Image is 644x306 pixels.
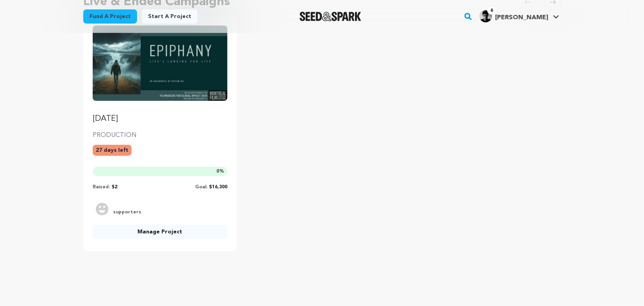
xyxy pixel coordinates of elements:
span: $2 [112,185,117,189]
span: 6 [487,7,496,15]
span: Raised: [93,185,110,189]
span: $16,300 [209,185,227,189]
span: supporters [112,209,141,215]
a: Fund EPIPHANY [93,25,227,124]
a: Seed&Spark Homepage [300,12,361,21]
a: Jha D.'s Profile [478,8,561,22]
div: Jha D.'s Profile [479,10,548,22]
p: 27 days left [93,145,132,156]
img: Supporter Image [96,203,108,215]
p: [DATE] [93,113,227,124]
span: [PERSON_NAME] [495,15,548,21]
img: 33a6bac2f865149e.webp [479,10,492,22]
span: Goal: [195,185,207,189]
p: PRODUCTION [93,131,227,140]
img: Seed&Spark Logo Dark Mode [300,12,361,21]
a: Start a project [142,9,198,24]
span: % [216,168,224,175]
span: 0 [216,169,219,174]
a: Fund a project [83,9,137,24]
a: Manage Project [93,225,227,239]
span: Jha D.'s Profile [478,8,561,25]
